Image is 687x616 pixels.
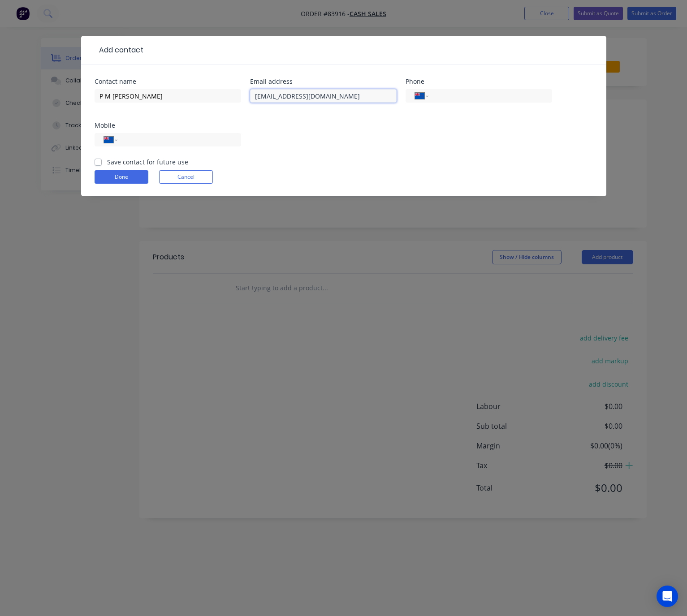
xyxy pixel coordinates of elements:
div: Open Intercom Messenger [657,586,678,607]
div: Phone [406,78,552,85]
div: Contact name [95,78,241,85]
button: Done [95,170,148,184]
div: Add contact [95,45,143,56]
label: Save contact for future use [107,157,188,167]
div: Mobile [95,122,241,129]
button: Cancel [159,170,213,184]
div: Email address [250,78,397,85]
